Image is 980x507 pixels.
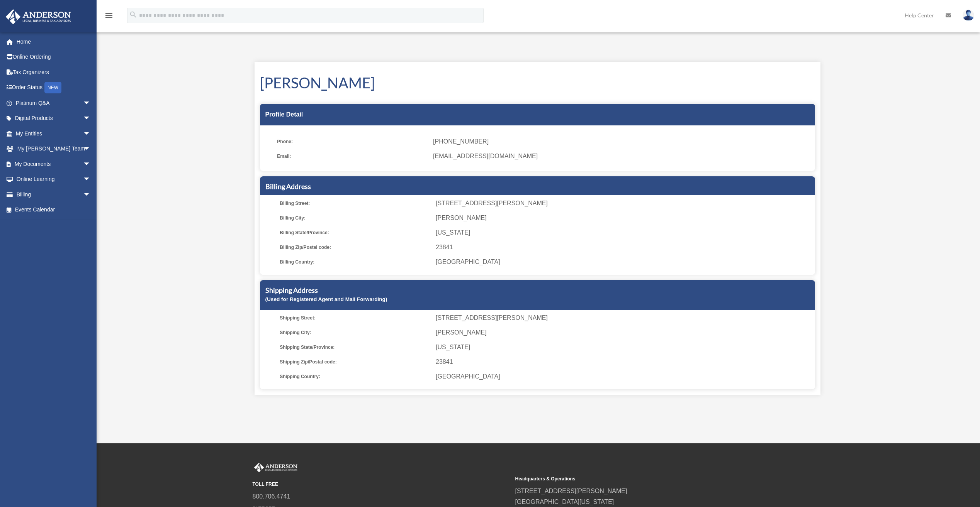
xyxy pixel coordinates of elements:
[436,198,812,209] span: [STREET_ADDRESS][PERSON_NAME]
[433,136,809,147] span: [PHONE_NUMBER]
[280,198,430,209] span: Billing Street:
[280,327,430,338] span: Shipping City:
[5,80,102,96] a: Order StatusNEW
[5,64,102,80] a: Tax Organizers
[265,182,810,191] h5: Billing Address
[436,242,812,253] span: 23841
[515,488,627,494] a: [STREET_ADDRESS][PERSON_NAME]
[253,463,299,473] img: Anderson Advisors Platinum Portal
[83,141,99,157] span: arrow_drop_down
[436,227,812,238] span: [US_STATE]
[436,313,812,323] span: [STREET_ADDRESS][PERSON_NAME]
[83,111,99,127] span: arrow_drop_down
[260,73,815,93] h1: [PERSON_NAME]
[280,371,430,382] span: Shipping Country:
[280,227,430,238] span: Billing State/Province:
[3,9,73,24] img: Anderson Advisors Platinum Portal
[280,342,430,353] span: Shipping State/Province:
[265,286,810,295] h5: Shipping Address
[83,172,99,188] span: arrow_drop_down
[280,357,430,367] span: Shipping Zip/Postal code:
[44,82,61,93] div: NEW
[260,104,815,125] div: Profile Detail
[280,242,430,253] span: Billing Zip/Postal code:
[5,187,102,202] a: Billingarrow_drop_down
[280,257,430,267] span: Billing Country:
[515,499,614,505] a: [GEOGRAPHIC_DATA][US_STATE]
[83,187,99,203] span: arrow_drop_down
[515,475,773,483] small: Headquarters & Operations
[277,136,428,147] span: Phone:
[104,14,114,20] a: menu
[433,151,809,162] span: [EMAIL_ADDRESS][DOMAIN_NAME]
[436,357,812,367] span: 23841
[83,126,99,142] span: arrow_drop_down
[436,342,812,353] span: [US_STATE]
[436,213,812,223] span: [PERSON_NAME]
[436,371,812,382] span: [GEOGRAPHIC_DATA]
[5,202,102,218] a: Events Calendar
[5,126,102,141] a: My Entitiesarrow_drop_down
[277,151,428,162] span: Email:
[265,296,387,302] small: (Used for Registered Agent and Mail Forwarding)
[83,95,99,111] span: arrow_drop_down
[129,10,138,19] i: search
[5,95,102,111] a: Platinum Q&Aarrow_drop_down
[253,480,510,488] small: TOLL FREE
[436,257,812,267] span: [GEOGRAPHIC_DATA]
[963,10,974,21] img: User Pic
[5,141,102,157] a: My [PERSON_NAME] Teamarrow_drop_down
[5,34,102,49] a: Home
[5,172,102,187] a: Online Learningarrow_drop_down
[253,493,290,500] a: 800.706.4741
[5,111,102,126] a: Digital Productsarrow_drop_down
[5,49,102,65] a: Online Ordering
[280,313,430,323] span: Shipping Street:
[280,213,430,223] span: Billing City:
[104,11,114,20] i: menu
[436,327,812,338] span: [PERSON_NAME]
[5,156,102,172] a: My Documentsarrow_drop_down
[83,156,99,172] span: arrow_drop_down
